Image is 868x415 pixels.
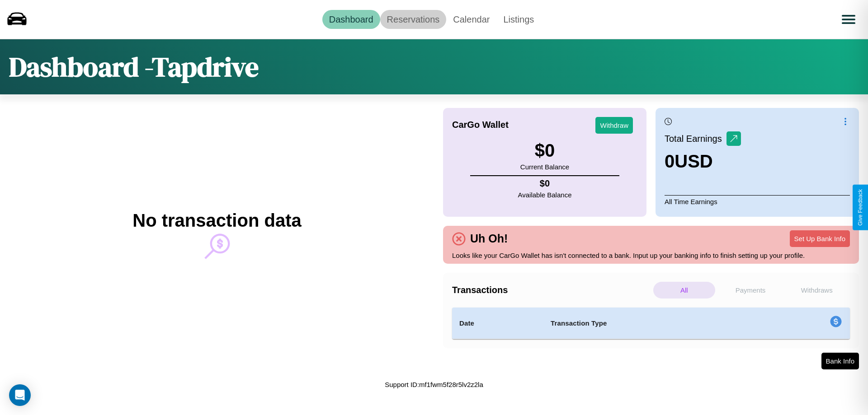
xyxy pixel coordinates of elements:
p: Payments [720,282,782,298]
button: Withdraw [595,117,633,134]
p: Current Balance [520,161,569,173]
h1: Dashboard - Tapdrive [9,48,259,85]
div: Open Intercom Messenger [9,384,31,406]
h4: CarGo Wallet [452,120,509,130]
h4: Date [459,318,536,329]
p: All [653,282,715,298]
p: Withdraws [786,282,848,298]
table: simple table [452,308,850,339]
a: Reservations [380,10,447,29]
h4: Uh Oh! [466,232,512,245]
h2: No transaction data [132,210,301,231]
h3: 0 USD [665,151,741,172]
button: Open menu [836,7,861,32]
h4: Transaction Type [551,318,756,329]
p: Support ID: mf1fwm5f28r5lv2z2la [385,378,483,391]
button: Set Up Bank Info [790,230,850,247]
h3: $ 0 [520,140,569,161]
p: All Time Earnings [665,195,850,208]
a: Calendar [446,10,496,29]
button: Bank Info [821,353,859,369]
div: Give Feedback [857,189,863,226]
p: Available Balance [518,189,572,201]
a: Dashboard [322,10,380,29]
a: Listings [496,10,541,29]
h4: Transactions [452,285,651,295]
h4: $ 0 [518,178,572,189]
p: Looks like your CarGo Wallet has isn't connected to a bank. Input up your banking info to finish ... [452,249,850,261]
p: Total Earnings [665,131,726,147]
